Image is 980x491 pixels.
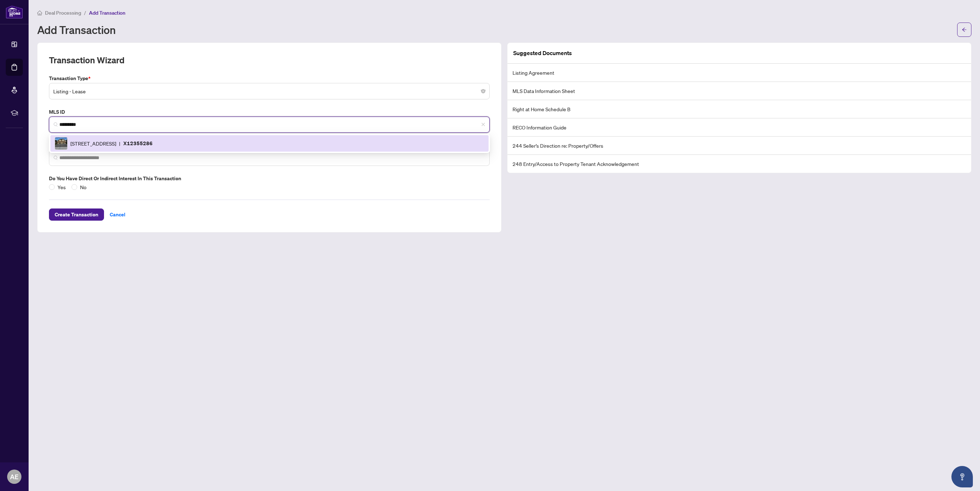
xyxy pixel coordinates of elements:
[508,155,971,173] li: 248 Entry/Access to Property Tenant Acknowledgement
[110,209,125,220] span: Cancel
[49,74,490,82] label: Transaction Type
[55,137,67,149] img: IMG-X12355286_1.jpg
[55,209,98,220] span: Create Transaction
[54,156,58,160] img: search_icon
[89,10,125,16] span: Add Transaction
[123,139,153,147] p: X12355286
[77,183,89,191] span: No
[49,108,490,116] label: MLS ID
[508,118,971,137] li: RECO Information Guide
[508,100,971,118] li: Right at Home Schedule B
[508,64,971,82] li: Listing Agreement
[481,89,485,93] span: close-circle
[10,472,19,482] span: AE
[49,208,104,221] button: Create Transaction
[70,139,116,147] span: [STREET_ADDRESS]
[104,208,131,221] button: Cancel
[508,82,971,100] li: MLS Data Information Sheet
[55,183,69,191] span: Yes
[84,9,86,17] li: /
[951,466,973,487] button: Open asap
[45,10,81,16] span: Deal Processing
[513,49,572,58] article: Suggested Documents
[119,139,120,147] span: |
[53,84,485,98] span: Listing - Lease
[6,5,23,19] img: logo
[37,10,42,15] span: home
[481,122,485,127] span: close
[962,27,967,32] span: arrow-left
[37,24,116,35] h1: Add Transaction
[49,175,490,182] label: Do you have direct or indirect interest in this transaction
[54,122,58,127] img: search_icon
[508,137,971,155] li: 244 Seller’s Direction re: Property/Offers
[49,54,124,66] h2: Transaction Wizard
